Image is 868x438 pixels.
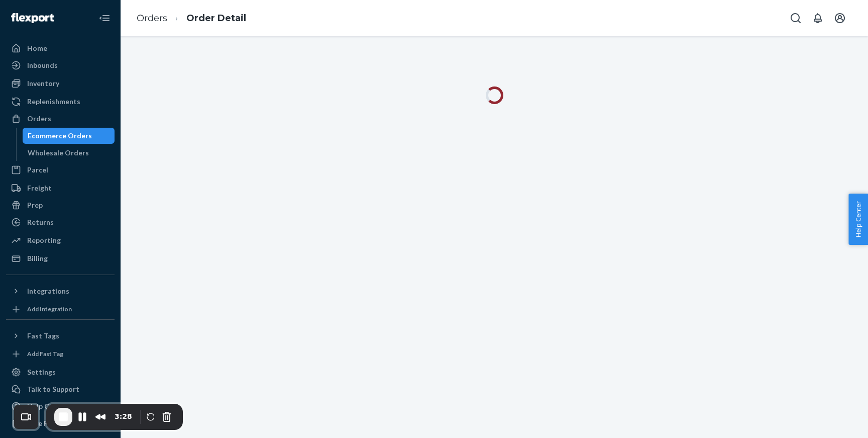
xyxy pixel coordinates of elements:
div: Billing [27,253,48,264]
button: Open account menu [830,8,850,28]
a: Orders [6,111,115,127]
div: Help Center [27,401,68,411]
button: Close Navigation [94,8,115,28]
button: Help Center [848,194,868,245]
button: Open notifications [808,8,828,28]
div: Add Fast Tag [27,349,63,358]
div: Integrations [27,286,69,296]
a: Freight [6,180,115,196]
button: Give Feedback [6,415,115,431]
a: Parcel [6,162,115,178]
div: Reporting [27,235,61,245]
div: Prep [27,200,43,210]
div: Fast Tags [27,331,59,341]
button: Fast Tags [6,328,115,344]
a: Inventory [6,75,115,92]
div: Add Integration [27,305,72,313]
div: Wholesale Orders [28,148,89,158]
a: Wholesale Orders [23,145,115,161]
a: Home [6,40,115,56]
a: Ecommerce Orders [23,128,115,144]
a: Settings [6,364,115,380]
a: Order Detail [186,13,246,24]
a: Replenishments [6,94,115,110]
div: Settings [27,367,56,377]
button: Open Search Box [786,8,806,28]
div: Orders [27,114,51,124]
div: Talk to Support [27,384,79,394]
div: Inbounds [27,60,58,70]
a: Inbounds [6,57,115,73]
a: Add Integration [6,303,115,315]
div: Parcel [27,165,48,175]
div: Freight [27,183,52,193]
a: Billing [6,250,115,267]
div: Home [27,43,47,53]
a: Help Center [6,398,115,414]
div: Returns [27,217,54,227]
div: Replenishments [27,97,80,107]
a: Add Fast Tag [6,348,115,360]
img: Flexport logo [11,13,54,23]
a: Prep [6,197,115,213]
button: Integrations [6,283,115,299]
a: Orders [137,13,167,24]
div: Inventory [27,78,59,89]
a: Reporting [6,232,115,248]
ol: breadcrumbs [129,4,254,33]
a: Returns [6,214,115,230]
div: Ecommerce Orders [28,131,92,141]
button: Talk to Support [6,381,115,397]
